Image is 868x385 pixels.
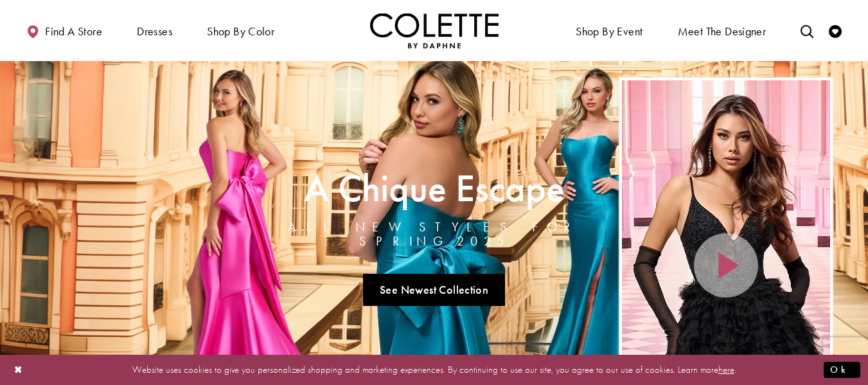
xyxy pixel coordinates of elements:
[824,362,860,378] button: Submit Dialog
[363,274,506,306] a: See Newest Collection A Chique Escape All New Styles For Spring 2025
[249,269,619,311] ul: Slider Links
[93,361,775,379] p: Website uses cookies to give you personalized shopping and marketing experiences. By continuing t...
[718,363,734,376] a: here
[8,359,30,381] button: Close Dialog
